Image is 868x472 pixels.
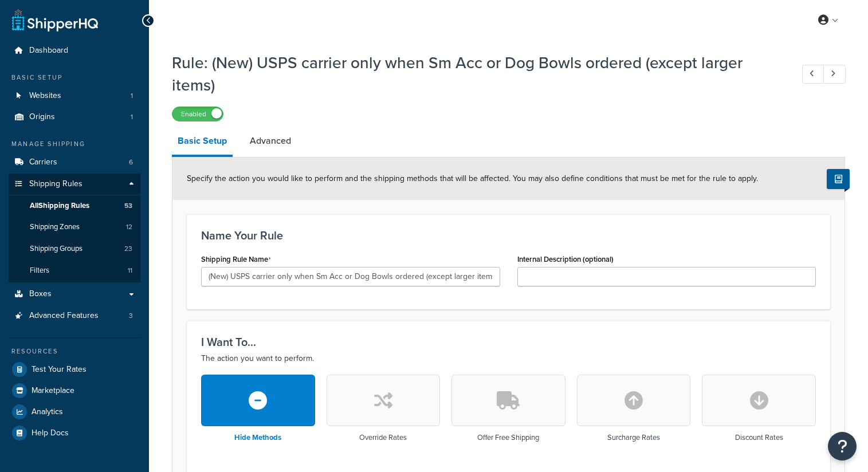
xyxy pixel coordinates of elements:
[30,266,49,276] span: Filters
[32,407,63,417] span: Analytics
[126,222,132,232] span: 12
[823,65,846,84] a: Next Record
[517,255,614,263] label: Internal Description (optional)
[9,85,140,107] li: Websites
[29,158,57,167] span: Carriers
[29,179,83,189] span: Shipping Rules
[9,217,140,238] li: Shipping Zones
[735,434,783,442] h3: Discount Rates
[124,201,132,211] span: 53
[827,169,850,189] button: Show Help Docs
[30,222,80,232] span: Shipping Zones
[9,284,140,305] a: Boxes
[234,434,281,442] h3: Hide Methods
[9,238,140,259] li: Shipping Groups
[172,52,781,96] h1: Rule: (New) USPS carrier only when Sm Acc or Dog Bowls ordered (except larger items)
[9,174,140,282] li: Shipping Rules
[9,174,140,195] a: Shipping Rules
[9,305,140,327] a: Advanced Features3
[128,266,132,276] span: 11
[201,255,271,264] label: Shipping Rule Name
[9,195,140,217] a: AllShipping Rules53
[201,336,816,348] h3: I Want To...
[32,386,74,396] span: Marketplace
[201,229,816,242] h3: Name Your Rule
[29,112,55,122] span: Origins
[29,311,99,321] span: Advanced Features
[9,260,140,281] a: Filters11
[802,65,824,84] a: Previous Record
[477,434,539,442] h3: Offer Free Shipping
[131,91,133,101] span: 1
[172,107,223,121] label: Enabled
[9,423,140,443] a: Help Docs
[9,85,140,107] a: Websites1
[9,152,140,173] li: Carriers
[244,127,297,155] a: Advanced
[9,107,140,128] a: Origins1
[187,172,758,184] span: Specify the action you would like to perform and the shipping methods that will be affected. You ...
[9,260,140,281] li: Filters
[9,380,140,401] a: Marketplace
[9,152,140,173] a: Carriers6
[32,428,69,438] span: Help Docs
[32,365,87,375] span: Test Your Rates
[172,127,233,157] a: Basic Setup
[201,352,816,365] p: The action you want to perform.
[29,46,68,56] span: Dashboard
[9,40,140,61] a: Dashboard
[29,91,61,101] span: Websites
[9,73,140,82] div: Basic Setup
[129,158,133,167] span: 6
[129,311,133,321] span: 3
[131,112,133,122] span: 1
[124,244,132,254] span: 23
[9,238,140,259] a: Shipping Groups23
[828,432,857,461] button: Open Resource Center
[9,402,140,422] a: Analytics
[9,359,140,380] a: Test Your Rates
[29,289,52,299] span: Boxes
[9,139,140,149] div: Manage Shipping
[607,434,660,442] h3: Surcharge Rates
[359,434,407,442] h3: Override Rates
[9,107,140,128] li: Origins
[30,244,83,254] span: Shipping Groups
[9,217,140,238] a: Shipping Zones12
[9,347,140,356] div: Resources
[9,305,140,327] li: Advanced Features
[30,201,89,211] span: All Shipping Rules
